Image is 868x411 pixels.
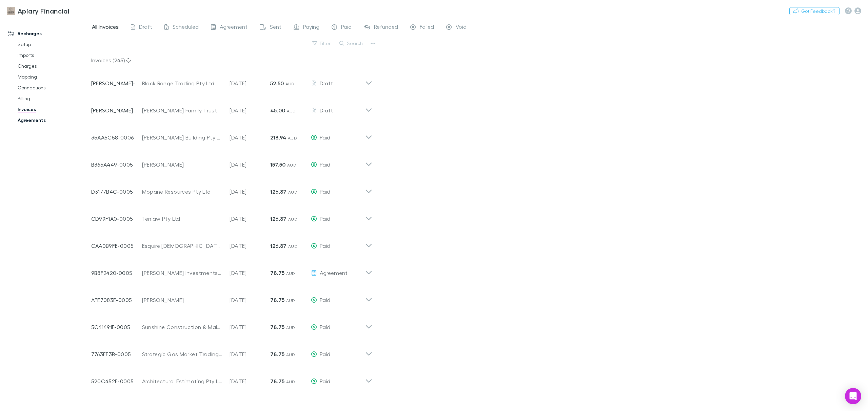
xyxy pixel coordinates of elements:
span: Paid [320,242,330,249]
span: AUD [288,135,297,140]
p: [DATE] [230,269,270,277]
span: Paid [320,297,330,303]
span: Agreement [220,23,248,32]
span: Paid [320,215,330,222]
button: Search [336,39,367,47]
span: AUD [285,81,295,86]
a: Agreements [11,115,97,126]
div: 9B8F2420-0005[PERSON_NAME] Investments Pty Ltd[DATE]78.75 AUDAgreement [86,257,378,284]
span: Failed [420,23,434,32]
a: Charges [11,61,97,71]
p: [DATE] [230,242,270,250]
div: CD99F1A0-0005Tenlaw Pty Ltd[DATE]126.87 AUDPaid [86,202,378,230]
a: Mapping [11,71,97,82]
div: [PERSON_NAME] [142,296,223,304]
p: [DATE] [230,133,270,142]
span: AUD [287,163,296,168]
span: AUD [286,271,295,276]
div: Strategic Gas Market Trading Pty Ltd [142,350,223,358]
strong: 157.50 [270,161,286,168]
p: [DATE] [230,323,270,331]
span: Paying [303,23,319,32]
span: Refunded [374,23,398,32]
p: [DATE] [230,160,270,169]
p: [PERSON_NAME]-0196 [91,79,142,87]
p: CD99F1A0-0005 [91,215,142,223]
p: [DATE] [230,215,270,223]
span: AUD [286,325,295,330]
div: [PERSON_NAME]-0196Block Range Trading Pty Ltd[DATE]52.50 AUDDraft [86,67,378,94]
div: 5C41491F-0005Sunshine Construction & Maintenance Pty Ltd[DATE]78.75 AUDPaid [86,311,378,338]
span: Paid [320,378,330,384]
strong: 218.94 [270,134,287,141]
p: [DATE] [230,106,270,114]
p: [DATE] [230,296,270,304]
strong: 78.75 [270,269,285,276]
strong: 78.75 [270,324,285,330]
span: AUD [287,108,296,113]
span: Draft [320,107,333,113]
h3: Apiary Financial [18,7,69,15]
strong: 126.87 [270,242,287,249]
strong: 78.75 [270,378,285,385]
button: Filter [309,39,335,47]
div: Architectural Estimating Pty Ltd [142,377,223,385]
div: AFE7083E-0005[PERSON_NAME][DATE]78.75 AUDPaid [86,284,378,311]
span: Draft [320,80,333,86]
p: 5C41491F-0005 [91,323,142,331]
div: Esquire [DEMOGRAPHIC_DATA] Grooming Pty Ltd [142,242,223,250]
div: [PERSON_NAME] [142,160,223,169]
a: Billing [11,93,97,104]
strong: 126.87 [270,215,287,222]
a: Connections [11,82,97,93]
span: Paid [320,324,330,330]
p: [DATE] [230,377,270,385]
p: [DATE] [230,79,270,87]
p: [PERSON_NAME]-0195 [91,106,142,114]
span: Agreement [320,269,348,276]
span: AUD [286,298,295,303]
div: D3177B4C-0005Mopane Resources Pty Ltd[DATE]126.87 AUDPaid [86,175,378,202]
p: D3177B4C-0005 [91,188,142,196]
p: [DATE] [230,188,270,196]
span: Paid [320,134,330,140]
div: Mopane Resources Pty Ltd [142,188,223,196]
img: Apiary Financial's Logo [7,7,15,15]
div: B365A449-0005[PERSON_NAME][DATE]157.50 AUDPaid [86,148,378,175]
span: Paid [341,23,352,32]
div: 7763FF3B-0005Strategic Gas Market Trading Pty Ltd[DATE]78.75 AUDPaid [86,338,378,365]
span: Scheduled [173,23,199,32]
strong: 78.75 [270,297,285,303]
p: AFE7083E-0005 [91,296,142,304]
a: Recharges [1,28,97,39]
div: CAA0B9FE-0005Esquire [DEMOGRAPHIC_DATA] Grooming Pty Ltd[DATE]126.87 AUDPaid [86,230,378,257]
span: AUD [288,190,297,195]
button: Got Feedback? [789,7,840,15]
a: Apiary Financial [3,3,73,19]
span: Paid [320,188,330,195]
strong: 45.00 [270,107,285,114]
div: [PERSON_NAME] Building Pty Ltd [142,133,223,142]
div: 520C452E-0005Architectural Estimating Pty Ltd[DATE]78.75 AUDPaid [86,365,378,392]
p: B365A449-0005 [91,160,142,169]
strong: 78.75 [270,351,285,358]
span: AUD [288,244,297,249]
strong: 126.87 [270,188,287,195]
p: [DATE] [230,350,270,358]
span: Sent [270,23,281,32]
div: Sunshine Construction & Maintenance Pty Ltd [142,323,223,331]
span: AUD [286,352,295,357]
span: Paid [320,351,330,357]
span: Draft [139,23,152,32]
p: 520C452E-0005 [91,377,142,385]
p: 35AA5C58-0006 [91,133,142,142]
a: Invoices [11,104,97,115]
a: Imports [11,50,97,61]
div: Block Range Trading Pty Ltd [142,79,223,87]
p: 9B8F2420-0005 [91,269,142,277]
span: AUD [288,217,297,222]
span: Paid [320,161,330,168]
a: Setup [11,39,97,50]
div: [PERSON_NAME] Investments Pty Ltd [142,269,223,277]
div: [PERSON_NAME] Family Trust [142,106,223,114]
